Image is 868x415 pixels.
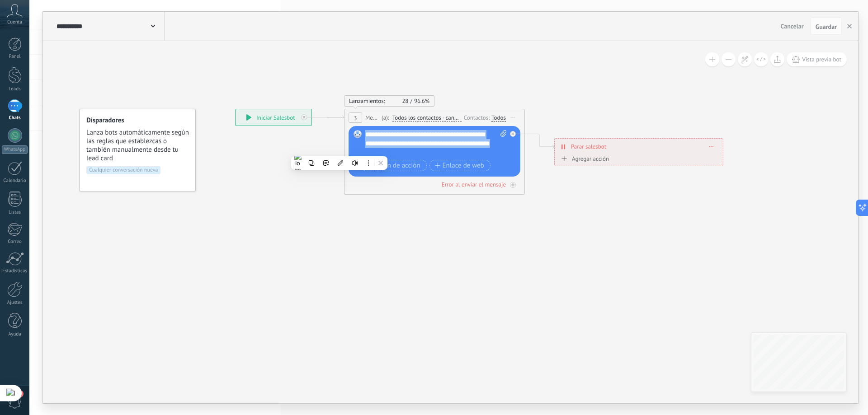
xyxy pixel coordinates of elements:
[2,268,28,274] div: Estadísticas
[382,113,389,122] span: (a):
[86,166,160,174] span: Cualquier conversación nueva
[2,86,28,92] div: Leads
[2,145,28,154] div: WhatsApp
[361,160,427,171] button: Botón de acción
[236,109,311,126] div: Iniciar Salesbot
[802,56,841,63] span: Vista previa bot
[2,178,28,184] div: Calendario
[781,22,804,30] span: Cancelar
[2,115,28,121] div: Chats
[414,97,429,105] span: 96.6%
[2,300,28,306] div: Ajustes
[7,19,22,25] span: Cuenta
[429,160,491,171] button: Enlace de web
[365,113,379,122] span: Mensaje
[435,162,484,169] span: Enlace de web
[349,97,385,105] span: Lanzamientos:
[787,52,847,66] button: Vista previa bot
[559,155,609,162] div: Agregar acción
[571,142,606,151] span: Parar salesbot
[2,210,28,215] div: Listas
[392,114,462,121] span: Todos los contactos - canales seleccionados
[464,113,491,122] div: Contactos:
[402,97,414,105] span: 28
[777,19,807,33] button: Cancelar
[442,181,506,188] div: Error al enviar el mensaje
[86,128,189,163] span: Lanza bots automáticamente según las reglas que establezcas o también manualmente desde tu lead card
[2,331,28,337] div: Ayuda
[354,114,357,122] span: 3
[811,18,842,35] button: Guardar
[86,116,189,125] h4: Disparadores
[491,114,506,121] div: Todos
[366,162,420,169] span: Botón de acción
[2,239,28,245] div: Correo
[816,23,837,30] span: Guardar
[2,54,28,60] div: Panel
